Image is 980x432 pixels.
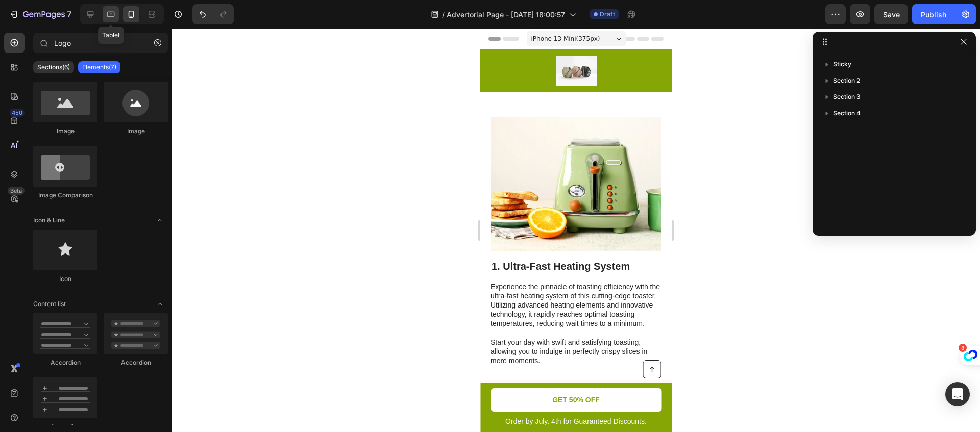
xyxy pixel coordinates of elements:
span: / [442,9,445,20]
button: 7 [4,4,76,24]
button: Save [874,4,908,24]
input: Search Sections & Elements [33,33,168,53]
span: Toggle open [152,296,168,312]
div: Undo/Redo [192,4,234,24]
div: Accordion [33,358,97,367]
button: Publish [912,4,955,24]
span: Advertorial Page - [DATE] 18:00:57 [447,9,565,20]
span: Save [883,10,900,19]
div: Open Intercom Messenger [945,382,970,406]
div: 450 [10,109,24,117]
span: Content list [33,299,66,309]
div: Accordion [33,422,97,431]
div: Image [33,126,97,136]
p: Elements(7) [82,63,116,71]
span: Section 4 [833,108,861,118]
span: Toggle open [152,212,168,228]
p: Sections(6) [37,63,70,71]
div: Beta [8,187,24,195]
div: Image [104,126,168,136]
span: Section 3 [833,92,861,102]
iframe: Design area [480,29,672,432]
p: 7 [67,8,71,20]
div: Publish [921,9,946,20]
span: Icon & Line [33,216,65,225]
span: Sticky [833,59,851,69]
span: Draft [600,10,615,19]
span: Section 2 [833,75,860,86]
div: Image Comparison [33,191,97,200]
div: Accordion [104,358,168,367]
div: Icon [33,274,97,284]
